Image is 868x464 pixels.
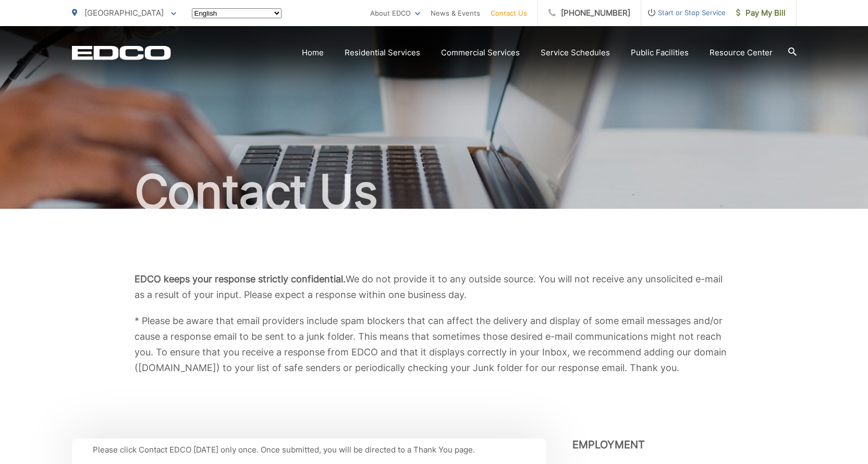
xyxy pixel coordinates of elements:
[135,271,734,303] p: We do not provide it to any outside source. You will not receive any unsolicited e-mail as a resu...
[541,46,610,59] a: Service Schedules
[491,7,527,19] a: Contact Us
[710,46,773,59] a: Resource Center
[135,273,346,284] b: EDCO keeps your response strictly confidential.
[72,45,171,60] a: EDCD logo. Return to the homepage.
[631,46,689,59] a: Public Facilities
[572,438,797,451] h3: Employment
[370,7,420,19] a: About EDCO
[441,46,520,59] a: Commercial Services
[93,444,525,456] p: Please click Contact EDCO [DATE] only once. Once submitted, you will be directed to a Thank You p...
[302,46,324,59] a: Home
[135,313,734,376] p: * Please be aware that email providers include spam blockers that can affect the delivery and dis...
[192,8,282,18] select: Select a language
[345,46,420,59] a: Residential Services
[84,8,164,18] span: [GEOGRAPHIC_DATA]
[72,166,797,218] h1: Contact Us
[736,7,786,19] span: Pay My Bill
[431,7,480,19] a: News & Events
